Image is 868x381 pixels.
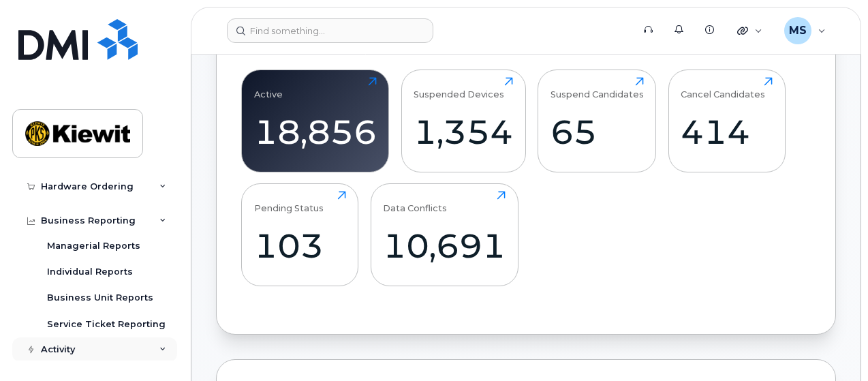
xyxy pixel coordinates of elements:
[681,77,773,164] a: Cancel Candidates414
[254,77,283,100] div: Active
[254,226,346,266] div: 103
[254,77,377,164] a: Active18,856
[789,22,807,39] span: MS
[809,322,858,371] iframe: Messenger Launcher
[414,77,504,100] div: Suspended Devices
[681,77,765,100] div: Cancel Candidates
[551,77,644,100] div: Suspend Candidates
[383,226,506,266] div: 10,691
[551,77,644,164] a: Suspend Candidates65
[551,112,644,152] div: 65
[775,17,835,44] div: Mark Steuck
[681,112,773,152] div: 414
[383,191,447,213] div: Data Conflicts
[254,112,377,152] div: 18,856
[414,77,513,164] a: Suspended Devices1,354
[227,18,433,43] input: Find something...
[383,191,506,278] a: Data Conflicts10,691
[728,17,772,44] div: Quicklinks
[254,191,324,213] div: Pending Status
[254,191,346,278] a: Pending Status103
[414,112,513,152] div: 1,354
